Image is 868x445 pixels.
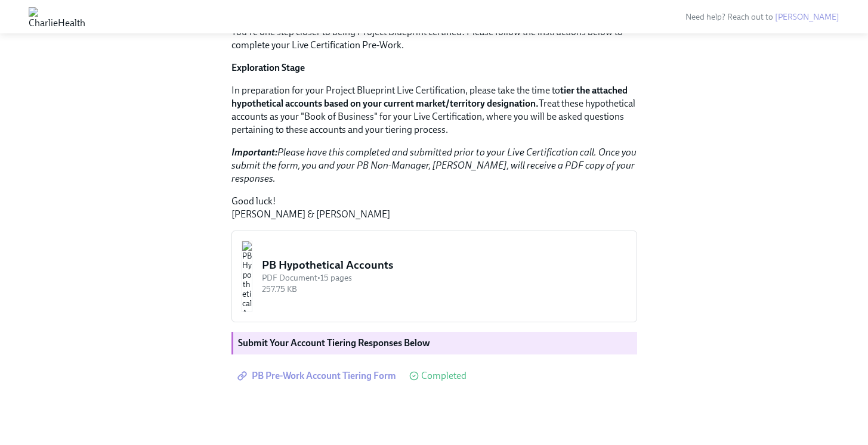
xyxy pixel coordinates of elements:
[775,12,839,22] a: [PERSON_NAME]
[240,370,396,382] span: PB Pre-Work Account Tiering Form
[231,231,637,322] button: PB Hypothetical AccountsPDF Document•15 pages257.75 KB
[421,371,467,381] span: Completed
[231,62,305,73] strong: Exploration Stage
[231,364,404,388] a: PB Pre-Work Account Tiering Form
[242,241,252,312] img: PB Hypothetical Accounts
[29,7,85,26] img: CharlieHealth
[262,284,627,295] div: 257.75 KB
[685,12,839,22] span: Need help? Reach out to
[238,337,430,348] strong: Submit Your Account Tiering Responses Below
[231,26,637,52] p: You're one step closer to being Project Blueprint certified! Please follow the instructions below...
[262,272,627,284] div: PDF Document • 15 pages
[231,84,637,136] p: In preparation for your Project Blueprint Live Certification, please take the time to Treat these...
[231,147,637,184] em: Please have this completed and submitted prior to your Live Certification call. Once you submit t...
[231,85,628,109] strong: tier the attached hypothetical accounts based on your current market/territory designation.
[231,147,277,158] strong: Important:
[262,257,627,273] div: PB Hypothetical Accounts
[231,195,637,221] p: Good luck! [PERSON_NAME] & [PERSON_NAME]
